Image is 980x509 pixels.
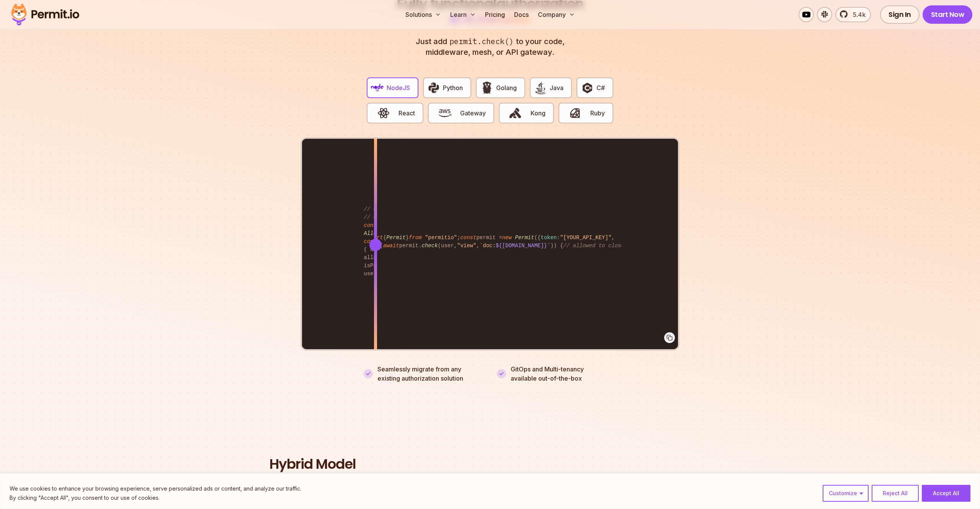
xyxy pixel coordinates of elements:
[823,485,869,502] button: Customize
[269,456,710,472] h2: Hybrid Model
[364,238,380,245] span: const
[358,199,621,284] code: user = (session); doc = ( , , session. ); allowedDocTypes = (user. ); isPaying = ( stripeWrapper....
[425,235,457,241] span: "permitio"
[364,230,409,236] span: AllowedDocType
[515,235,534,241] span: Permit
[457,243,476,249] span: "view"
[581,81,594,94] img: C#
[482,7,508,22] a: Pricing
[550,83,563,92] span: Java
[371,81,384,94] img: NodeJS
[407,36,573,57] p: Just add to your code, middleware, mesh, or API gateway.
[534,81,547,94] img: Java
[377,107,390,120] img: React
[438,107,451,120] img: Gateway
[496,83,517,92] span: Golang
[8,2,83,28] img: Permit logo
[422,243,438,249] span: check
[10,484,301,493] p: We use cookies to enhance your browsing experience, serve personalized ads or content, and analyz...
[409,235,422,241] span: from
[596,83,605,92] span: C#
[443,83,463,92] span: Python
[541,235,557,241] span: token
[460,108,486,118] span: Gateway
[835,7,871,22] a: 5.4k
[447,7,479,22] button: Learn
[568,107,581,120] img: Ruby
[848,10,866,19] span: 5.4k
[460,235,476,241] span: const
[923,5,973,24] a: Start Now
[563,243,644,249] span: // allowed to close issue
[535,7,578,22] button: Company
[364,214,618,220] span: // Complete user object from DB (based on session object, only 3 DB queries...)
[10,493,301,502] p: By clicking "Accept All", you consent to our use of cookies.
[880,5,920,24] a: Sign In
[531,108,546,118] span: Kong
[377,365,483,383] p: Seamlessly migrate from any existing authorization solution
[402,7,444,22] button: Solutions
[480,243,550,249] span: `doc: `
[590,108,605,118] span: Ruby
[922,485,970,502] button: Accept All
[511,365,584,383] p: GitOps and Multi-tenancy available out-of-the-box
[427,81,440,94] img: Python
[364,222,380,228] span: const
[364,206,547,212] span: // Gather all the needed objects for the permission check
[872,485,919,502] button: Reject All
[383,243,399,249] span: await
[496,243,547,249] span: ${[DOMAIN_NAME]}
[447,36,516,47] span: permit.check()
[509,107,522,120] img: Kong
[560,235,611,241] span: "[YOUR_API_KEY]"
[386,235,405,241] span: Permit
[387,83,410,92] span: NodeJS
[511,7,532,22] a: Docs
[358,228,621,256] code: { } ; permit = ({ : , }); ( permit. (user, , )) { }
[502,235,512,241] span: new
[399,108,415,118] span: React
[480,81,493,94] img: Golang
